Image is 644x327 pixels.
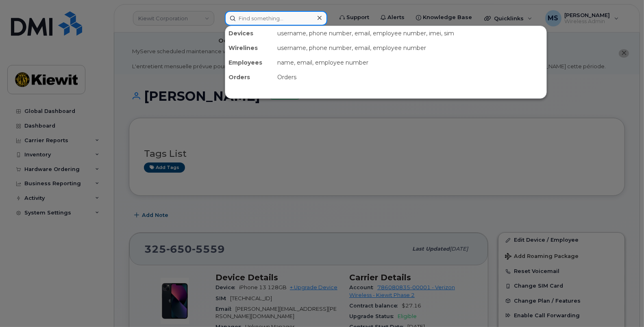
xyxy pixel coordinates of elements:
div: username, phone number, email, employee number, imei, sim [274,26,546,41]
div: Devices [225,26,274,41]
div: Orders [225,70,274,84]
iframe: Messenger Launcher [609,292,638,321]
div: Wirelines [225,41,274,55]
div: username, phone number, email, employee number [274,41,546,55]
div: Orders [274,70,546,84]
div: name, email, employee number [274,55,546,70]
div: Employees [225,55,274,70]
